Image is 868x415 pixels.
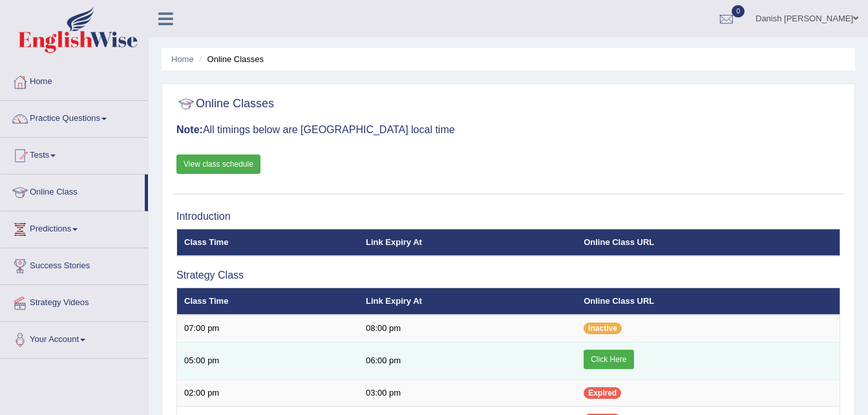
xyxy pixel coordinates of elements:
a: View class schedule [176,154,260,174]
th: Link Expiry At [359,229,577,256]
a: Home [1,64,148,96]
h2: Online Classes [176,94,274,114]
a: Strategy Videos [1,285,148,317]
td: 06:00 pm [359,342,577,379]
td: 03:00 pm [359,379,577,407]
a: Success Stories [1,248,148,281]
th: Online Class URL [577,288,840,315]
h3: All timings below are [GEOGRAPHIC_DATA] local time [176,124,840,136]
td: 08:00 pm [359,315,577,342]
span: Expired [584,387,621,399]
a: Practice Questions [1,101,148,133]
th: Class Time [177,288,359,315]
td: 05:00 pm [177,342,359,379]
li: Online Classes [196,53,264,65]
th: Class Time [177,229,359,256]
a: Click Here [584,350,633,369]
td: 07:00 pm [177,315,359,342]
th: Link Expiry At [359,288,577,315]
td: 02:00 pm [177,379,359,407]
span: Inactive [584,323,622,334]
a: Home [171,54,194,64]
th: Online Class URL [577,229,840,256]
a: Online Class [1,175,145,207]
h3: Strategy Class [176,270,840,281]
a: Your Account [1,322,148,354]
h3: Introduction [176,211,840,222]
b: Note: [176,124,203,135]
a: Tests [1,138,148,170]
a: Predictions [1,211,148,244]
span: 0 [732,5,745,17]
